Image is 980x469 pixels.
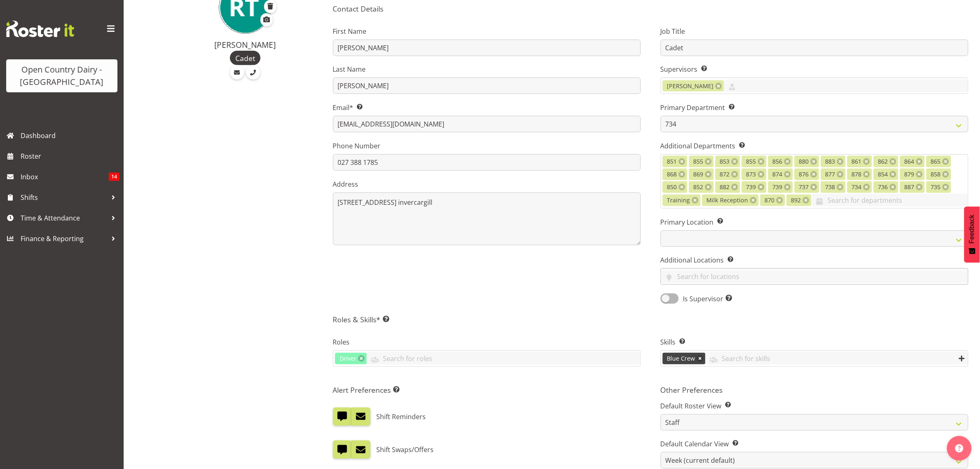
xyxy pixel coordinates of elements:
span: Is Supervisor [679,294,732,304]
span: [PERSON_NAME] [667,82,714,91]
label: Roles [333,337,641,347]
label: Phone Number [333,141,641,151]
span: 861 [852,157,862,166]
label: Default Roster View [661,401,968,411]
span: 855 [746,157,756,166]
span: 868 [667,170,677,179]
label: Additional Departments [661,141,968,151]
h4: [PERSON_NAME] [174,40,317,49]
span: 851 [667,157,677,166]
span: 850 [667,183,677,192]
span: 858 [931,170,941,179]
button: Feedback - Show survey [964,206,980,263]
img: help-xxl-2.png [955,444,964,453]
span: Time & Attendance [21,212,107,224]
span: Roster [21,150,120,162]
input: Search for locations [661,270,968,283]
span: 870 [765,196,775,205]
span: 883 [825,157,835,166]
span: 865 [931,157,941,166]
span: 853 [720,157,730,166]
input: Last Name [333,77,641,94]
span: 738 [825,183,835,192]
label: Skills [661,337,968,347]
span: Blue Crew [667,354,695,363]
span: 14 [109,173,120,181]
label: Shift Swaps/Offers [376,441,434,459]
label: Job Title [661,26,968,36]
input: Phone Number [333,154,641,171]
label: Address [333,179,641,189]
span: 877 [825,170,835,179]
span: 869 [694,170,703,179]
span: 734 [852,183,862,192]
h5: Other Preferences [661,385,968,394]
span: Feedback [968,215,976,244]
span: 739 [773,183,783,192]
span: Training [667,196,690,205]
label: Primary Location [661,217,968,227]
label: First Name [333,26,641,36]
input: First Name [333,40,641,56]
h5: Roles & Skills* [333,315,968,324]
span: 880 [799,157,809,166]
label: Supervisors [661,64,968,74]
span: 862 [878,157,888,166]
span: 872 [720,170,730,179]
span: 735 [931,183,941,192]
span: 736 [878,183,888,192]
span: Driver [340,354,356,363]
span: 852 [694,183,703,192]
span: 879 [905,170,914,179]
label: Default Calendar View [661,439,968,449]
span: 739 [746,183,756,192]
input: Email Address [333,116,641,132]
span: 878 [852,170,862,179]
h5: Alert Preferences [333,385,641,394]
span: Shifts [21,191,107,204]
label: Additional Locations [661,255,968,265]
label: Email* [333,103,641,113]
span: 864 [905,157,914,166]
span: 856 [773,157,783,166]
div: Open Country Dairy - [GEOGRAPHIC_DATA] [14,63,109,88]
input: Search for roles [367,352,640,365]
span: 854 [878,170,888,179]
img: Rosterit website logo [6,21,74,37]
span: 892 [791,196,801,205]
label: Last Name [333,64,641,74]
input: Search for departments [811,194,968,206]
input: Search for skills [706,352,968,365]
a: Email Employee [230,65,244,80]
input: Job Title [661,40,968,56]
span: Cadet [235,53,255,63]
span: 737 [799,183,809,192]
span: 874 [773,170,783,179]
span: Finance & Reporting [21,232,107,245]
span: 855 [694,157,703,166]
span: Milk Reception [707,196,748,205]
a: Call Employee [246,65,260,80]
label: Primary Department [661,103,968,113]
span: Inbox [21,171,109,183]
label: Shift Reminders [376,408,426,426]
span: Dashboard [21,129,120,142]
span: 882 [720,183,730,192]
span: 876 [799,170,809,179]
span: 873 [746,170,756,179]
h5: Contact Details [333,4,968,13]
span: 887 [905,183,914,192]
